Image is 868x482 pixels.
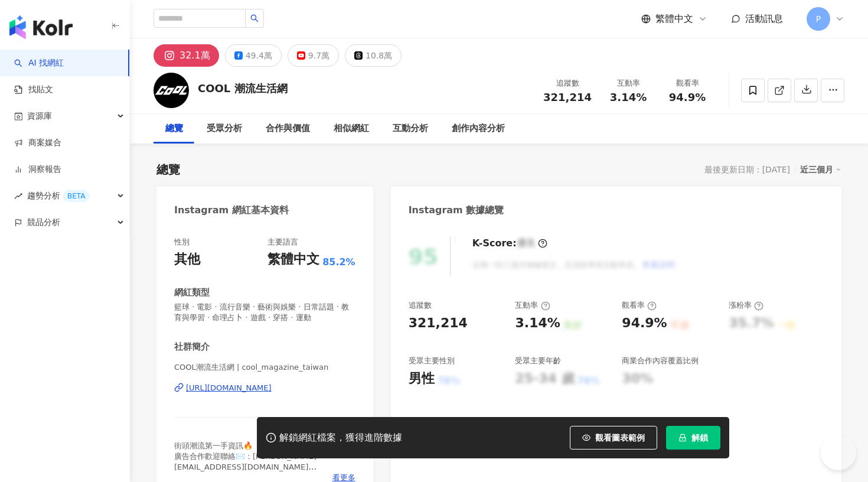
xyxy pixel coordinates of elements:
div: 互動率 [515,300,550,311]
a: 商案媒合 [14,137,61,149]
a: [URL][DOMAIN_NAME] [174,383,355,393]
div: 最後更新日期：[DATE] [704,165,790,174]
button: 解鎖 [666,426,720,450]
div: 觀看率 [622,300,657,311]
span: 資源庫 [27,103,52,129]
div: 32.1萬 [180,47,210,64]
div: 近三個月 [800,162,841,177]
span: COOL潮流生活網 | cool_magazine_taiwan [174,362,355,373]
div: Instagram 網紅基本資料 [174,204,289,217]
span: 趨勢分析 [27,183,90,209]
div: 男性 [409,370,435,388]
div: 觀看率 [665,77,710,89]
div: K-Score : [472,237,547,250]
div: 合作與價值 [266,122,310,136]
span: 85.2% [322,256,355,269]
div: 社群簡介 [174,341,210,353]
span: 活動訊息 [745,13,783,24]
div: 其他 [174,250,200,269]
div: BETA [63,190,90,202]
div: 10.8萬 [366,47,392,64]
div: 總覽 [156,161,180,178]
div: 性別 [174,237,190,247]
span: 3.14% [610,92,647,103]
div: 321,214 [409,314,468,333]
span: 繁體中文 [655,12,693,25]
div: 相似網紅 [334,122,369,136]
div: 受眾分析 [207,122,242,136]
a: 找貼文 [14,84,53,96]
div: Instagram 數據總覽 [409,204,504,217]
span: rise [14,192,22,200]
a: 洞察報告 [14,164,61,175]
div: COOL 潮流生活網 [198,81,288,96]
button: 10.8萬 [345,44,402,67]
span: P [816,12,821,25]
img: logo [9,15,73,39]
span: 觀看圖表範例 [595,433,645,442]
div: 總覽 [165,122,183,136]
div: 互動率 [606,77,651,89]
div: 創作內容分析 [452,122,505,136]
div: 49.4萬 [246,47,272,64]
button: 觀看圖表範例 [570,426,657,450]
div: 漲粉率 [729,300,763,311]
div: 主要語言 [267,237,298,247]
span: 籃球 · 電影 · 流行音樂 · 藝術與娛樂 · 日常話題 · 教育與學習 · 命理占卜 · 遊戲 · 穿搭 · 運動 [174,302,355,323]
button: 32.1萬 [154,44,219,67]
button: 9.7萬 [288,44,339,67]
span: search [250,14,259,22]
span: 321,214 [543,91,592,103]
div: 受眾主要年齡 [515,356,561,366]
div: 受眾主要性別 [409,356,455,366]
div: 追蹤數 [409,300,432,311]
div: 繁體中文 [267,250,319,269]
button: 49.4萬 [225,44,282,67]
span: 94.9% [669,92,706,103]
div: [URL][DOMAIN_NAME] [186,383,272,393]
span: lock [678,434,687,442]
a: searchAI 找網紅 [14,57,64,69]
div: 網紅類型 [174,286,210,299]
div: 94.9% [622,314,667,333]
div: 解鎖網紅檔案，獲得進階數據 [279,432,402,444]
div: 商業合作內容覆蓋比例 [622,356,699,366]
img: KOL Avatar [154,73,189,108]
div: 9.7萬 [308,47,329,64]
span: 競品分析 [27,209,60,236]
div: 互動分析 [393,122,428,136]
span: 解鎖 [691,433,708,442]
div: 追蹤數 [543,77,592,89]
div: 3.14% [515,314,560,333]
